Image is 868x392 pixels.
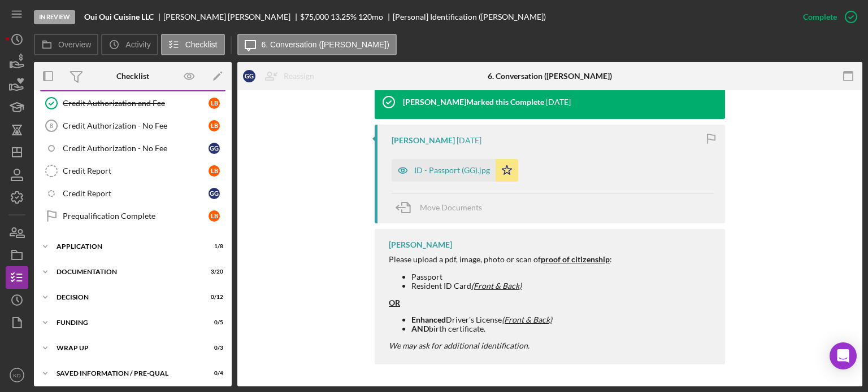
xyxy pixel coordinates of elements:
[203,345,223,351] div: 0 / 3
[101,34,158,55] button: Activity
[830,342,857,369] div: Open Intercom Messenger
[57,319,195,326] div: Funding
[488,72,612,81] div: 6. Conversation ([PERSON_NAME])
[63,99,209,108] div: Credit Authorization and Fee
[57,345,195,351] div: Wrap up
[411,281,612,290] li: Resident ID Card
[209,210,220,222] div: L B
[63,121,209,130] div: Credit Authorization - No Fee
[40,114,226,137] a: 8Credit Authorization - No FeeLB
[792,6,862,28] button: Complete
[40,160,226,182] a: Credit ReportLB
[40,92,226,114] a: Credit Authorization and FeeLB
[209,165,220,177] div: L B
[403,98,544,107] div: [PERSON_NAME] Marked this Complete
[502,315,552,324] em: (Front & Back)
[50,122,53,129] tspan: 8
[13,372,20,378] text: KD
[203,268,223,275] div: 3 / 20
[457,136,481,145] time: 2025-10-01 02:10
[63,144,209,153] div: Credit Authorization - No Fee
[34,10,75,24] div: In Review
[392,159,518,182] button: ID - Passport (GG).jpg
[803,6,837,28] div: Complete
[414,166,490,175] div: ID - Passport (GG).jpg
[34,34,98,55] button: Overview
[209,143,220,154] div: G G
[411,324,612,333] li: birth certificate.
[40,205,226,227] a: Prequalification CompleteLB
[203,294,223,301] div: 0 / 12
[40,182,226,205] a: Credit ReportGG
[203,319,223,326] div: 0 / 5
[209,98,220,109] div: L B
[40,137,226,160] a: Credit Authorization - No FeeGG
[262,40,389,49] label: 6. Conversation ([PERSON_NAME])
[63,189,209,198] div: Credit Report
[237,34,397,55] button: 6. Conversation ([PERSON_NAME])
[411,324,429,333] strong: AND
[203,243,223,250] div: 1 / 8
[389,298,400,307] strong: OR
[471,281,522,290] em: (Front & Back)
[57,370,195,377] div: Saved Information / Pre-Qual
[411,315,446,324] strong: Enhanced
[237,65,325,87] button: GGReassign
[185,40,218,49] label: Checklist
[209,188,220,199] div: G G
[284,65,314,87] div: Reassign
[546,98,571,107] time: 2025-10-01 02:10
[541,254,610,264] strong: proof of citizenship
[63,166,209,175] div: Credit Report
[358,12,383,21] div: 120 mo
[58,40,91,49] label: Overview
[57,268,195,275] div: Documentation
[300,12,329,21] span: $75,000
[392,136,455,145] div: [PERSON_NAME]
[163,12,300,21] div: [PERSON_NAME] [PERSON_NAME]
[63,212,209,221] div: Prequalification Complete
[57,294,195,301] div: Decision
[392,193,493,222] button: Move Documents
[393,12,546,21] div: [Personal] Identification ([PERSON_NAME])
[161,34,225,55] button: Checklist
[331,12,357,21] div: 13.25 %
[84,12,154,21] b: Oui Oui Cuisine LLC
[57,243,195,250] div: Application
[209,120,220,131] div: L B
[389,255,612,264] div: Please upload a pdf, image, photo or scan of :
[420,202,482,212] span: Move Documents
[116,72,149,81] div: Checklist
[411,315,612,324] li: Driver's License
[125,40,150,49] label: Activity
[411,272,612,281] li: Passport
[389,240,452,249] div: [PERSON_NAME]
[389,341,530,350] em: We may ask for additional identification.
[243,70,255,82] div: G G
[6,364,28,386] button: KD
[203,370,223,377] div: 0 / 4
